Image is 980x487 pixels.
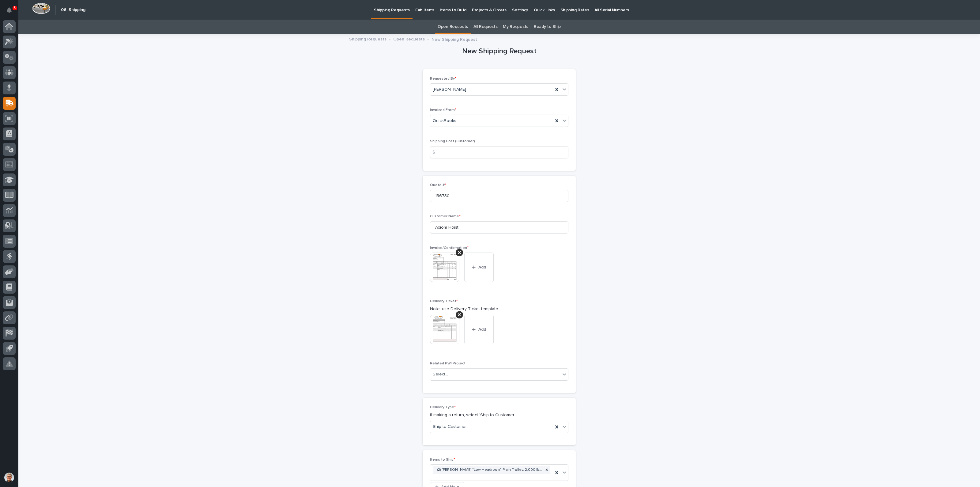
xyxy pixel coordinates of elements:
[478,264,486,270] span: Add
[349,35,386,42] a: Shipping Requests
[433,371,448,378] div: Select...
[464,253,494,282] button: Add
[8,7,16,17] div: Notifications5
[3,471,16,484] button: users-avatar
[430,108,456,112] span: Invoiced From
[433,118,456,124] span: QuickBooks
[430,139,475,143] span: Shipping Cost (Customer)
[13,6,16,10] p: 5
[473,20,497,34] a: All Requests
[432,36,477,42] p: New Shipping Request
[430,146,442,158] div: $
[430,215,461,218] span: Customer Name
[393,35,425,42] a: Open Requests
[433,424,467,430] span: Ship to Customer
[61,7,85,13] h2: 06. Shipping
[430,458,455,462] span: Items to Ship
[433,466,543,474] div: - (2) [PERSON_NAME] "Low Headroom" Plain Trolley, 2,000 lb, Clevis Mount - Capacity: 1 Ton Mount:...
[430,299,458,303] span: Delivery Ticket
[438,20,468,34] a: Open Requests
[430,246,469,250] span: Invoice/Confirmation
[423,47,576,56] h1: New Shipping Request
[430,306,568,312] p: Note: use Delivery Ticket template
[430,405,456,409] span: Delivery Type
[32,3,50,14] img: Workspace Logo
[464,315,494,344] button: Add
[3,4,16,17] button: Notifications
[534,20,561,34] a: Ready to Ship
[478,327,486,332] span: Add
[433,86,466,93] span: [PERSON_NAME]
[430,183,446,187] span: Quote #
[430,77,456,81] span: Requested By
[430,412,568,418] p: If making a return, select 'Ship to Customer'.
[430,362,466,365] span: Related PWI Project
[503,20,528,34] a: My Requests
